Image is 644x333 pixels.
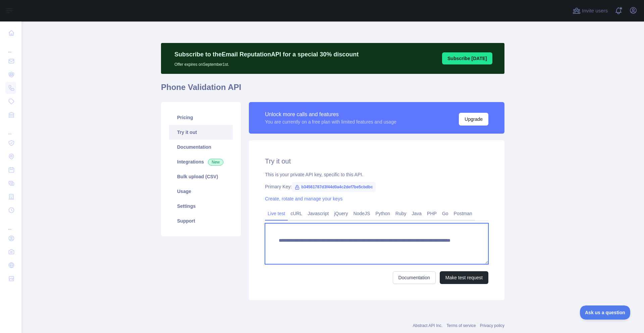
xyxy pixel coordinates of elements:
span: b34561787d3f44d0a4c2def7be5cbdbc [292,182,375,192]
button: Make test request [440,271,488,284]
div: ... [5,40,16,54]
a: Abstract API Inc. [413,323,443,328]
iframe: Toggle Customer Support [580,305,631,320]
a: Go [439,208,451,219]
a: Terms of service [446,323,476,328]
a: cURL [288,208,305,219]
div: ... [5,218,16,231]
a: Integrations New [169,154,233,169]
div: You are currently on a free plan with limited features and usage [265,118,396,125]
a: NodeJS [351,208,373,219]
div: ... [5,122,16,136]
button: Invite users [571,5,609,16]
a: Usage [169,184,233,199]
a: Create, rotate and manage your keys [265,196,342,201]
a: Javascript [305,208,331,219]
a: Java [409,208,425,219]
p: Subscribe to the Email Reputation API for a special 30 % discount [174,50,359,59]
a: Bulk upload (CSV) [169,169,233,184]
div: Unlock more calls and features [265,110,396,118]
a: Documentation [393,271,436,284]
a: jQuery [331,208,351,219]
h2: Try it out [265,156,488,166]
a: Live test [265,208,288,219]
p: Offer expires on September 1st. [174,59,359,67]
button: Subscribe [DATE] [442,52,492,64]
div: Primary Key: [265,183,488,190]
div: This is your private API key, specific to this API. [265,171,488,178]
a: Try it out [169,125,233,140]
a: Settings [169,199,233,213]
a: Support [169,213,233,228]
a: Python [373,208,393,219]
button: Upgrade [459,113,488,126]
a: PHP [424,208,439,219]
a: Privacy policy [480,323,504,328]
a: Documentation [169,140,233,154]
span: Invite users [582,7,608,15]
a: Pricing [169,110,233,125]
h1: Phone Validation API [161,82,504,98]
a: Ruby [393,208,409,219]
a: Postman [451,208,475,219]
span: New [208,159,223,165]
